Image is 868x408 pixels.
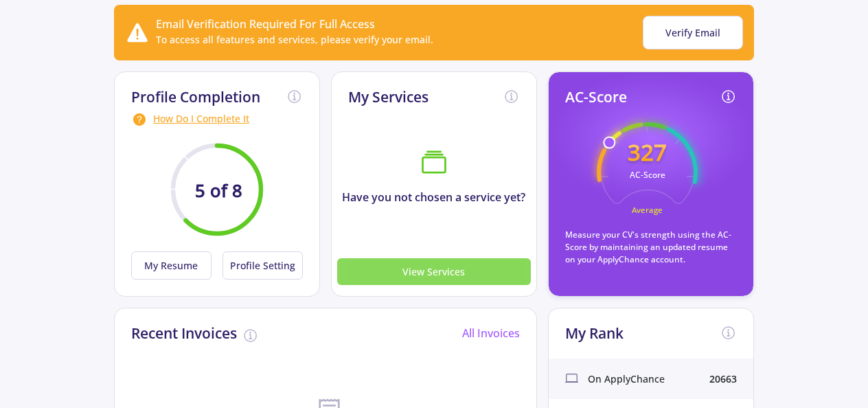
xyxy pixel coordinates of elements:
[222,251,303,280] button: Profile Setting
[348,89,429,106] h2: My Services
[337,264,531,279] a: View Services
[565,89,627,106] h2: AC-Score
[565,325,624,342] h2: My Rank
[643,16,743,49] button: Verify Email
[131,251,212,280] button: My Resume
[217,251,303,280] a: Profile Setting
[131,251,217,280] a: My Resume
[632,205,663,215] text: Average
[131,111,303,128] div: How Do I Complete It
[131,325,237,342] h2: Recent Invoices
[131,89,260,106] h2: Profile Completion
[588,372,665,386] span: On ApplyChance
[462,326,520,341] a: All Invoices
[156,16,433,32] div: Email Verification Required For Full Access
[332,189,536,205] p: Have you not chosen a service yet?
[337,258,531,285] button: View Services
[195,179,242,203] text: 5 of 8
[156,32,433,47] div: To access all features and services, please verify your email.
[630,169,665,181] text: AC-Score
[709,372,737,386] div: 20663
[565,229,737,266] p: Measure your CV's strength using the AC-Score by maintaining an updated resume on your ApplyChanc...
[628,137,667,168] text: 327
